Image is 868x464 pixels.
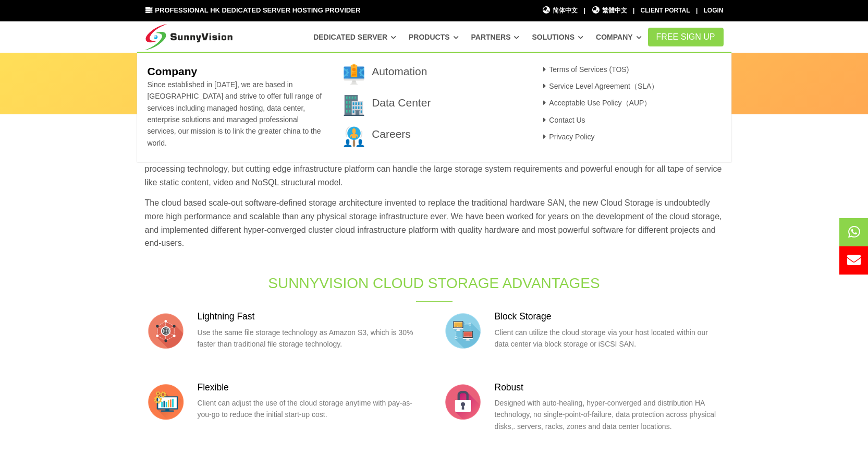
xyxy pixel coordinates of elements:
a: Login [704,7,724,14]
img: 002-town.png [344,95,364,116]
h1: SunnyVision Cloud Storage Advantages [261,273,608,293]
a: Company [596,28,642,46]
h3: Block Storage [495,310,724,323]
div: Company [137,52,731,163]
h3: Flexible [198,381,426,394]
p: Designed with auto-healing, hyper-converged and distribution HA technology, no single-point-of-fa... [495,397,724,432]
a: Contact Us [540,116,585,124]
a: 繁體中文 [591,6,627,16]
a: Solutions [532,28,583,46]
h3: Lightning Fast [198,310,426,323]
p: Client can utilize the cloud storage via your host located within our data center via block stora... [495,327,724,350]
li: | [633,6,634,16]
img: flat-internet.png [145,310,187,352]
a: Careers [372,128,411,140]
span: Since established in [DATE], we are based in [GEOGRAPHIC_DATA] and strive to offer full range of ... [147,80,322,147]
img: flat-security.png [442,381,484,423]
a: Data Center [372,97,431,109]
p: The cloud based scale-out software-defined storage architecture invented to replace the tradition... [145,196,724,249]
a: FREE Sign Up [648,27,724,46]
img: flat-lan.png [442,310,484,352]
b: Company [147,65,197,77]
p: Client can adjust the use of the cloud storage anytime with pay-as-you-go to reduce the initial s... [198,397,426,421]
a: Partners [471,28,520,46]
h3: Robust [495,381,724,394]
a: Acceptable Use Policy（AUP） [540,99,652,107]
img: 003-research.png [344,126,364,147]
a: Terms of Services (TOS) [540,65,629,74]
a: Client Portal [641,7,690,14]
li: | [583,6,585,16]
span: Professional HK Dedicated Server Hosting Provider [155,6,360,14]
img: flat-mon-cogs.png [145,381,187,423]
a: Privacy Policy [540,133,595,141]
a: Automation [372,65,427,77]
p: Use the same file storage technology as Amazon S3, which is 30% faster than traditional file stor... [198,327,426,350]
a: Service Level Agreement（SLA） [540,82,659,90]
a: Products [409,28,459,46]
a: Dedicated Server [313,28,396,46]
img: 001-brand.png [344,64,364,85]
li: | [696,6,698,16]
a: 简体中文 [542,6,578,16]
